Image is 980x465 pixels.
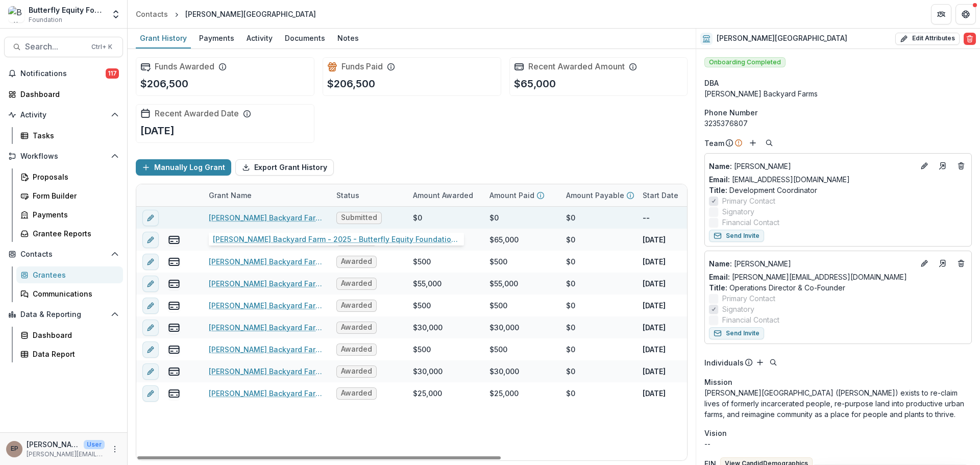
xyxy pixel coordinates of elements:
a: Dashboard [4,86,123,103]
button: Search [767,356,779,369]
div: Dashboard [33,330,115,340]
div: Form Builder [33,190,115,201]
p: [PERSON_NAME][EMAIL_ADDRESS][DOMAIN_NAME] [27,450,105,459]
span: Awarded [341,323,372,332]
div: [PERSON_NAME] Backyard Farms [704,88,972,99]
p: [DATE] [643,278,666,289]
span: 117 [106,68,119,79]
button: Send Invite [709,230,764,242]
div: $30,000 [489,322,519,333]
div: $25,000 [413,388,442,399]
nav: breadcrumb [132,7,320,21]
div: Amount Awarded [407,184,483,206]
p: [PERSON_NAME] [709,258,914,269]
div: $500 [489,300,507,311]
div: Notes [333,31,363,45]
div: [PERSON_NAME][GEOGRAPHIC_DATA] [185,9,316,19]
a: Payments [16,206,123,223]
span: Primary Contact [722,195,775,206]
div: $30,000 [413,366,443,377]
div: Tasks [33,130,115,141]
button: Add [754,356,766,369]
h2: Recent Awarded Date [155,109,239,118]
a: Contacts [132,7,172,21]
p: [DATE] [643,388,666,399]
span: Signatory [722,206,754,217]
span: Onboarding Completed [704,57,786,67]
div: Dashboard [20,89,115,100]
div: Status [330,190,365,201]
div: Amount Payable [560,184,636,206]
a: [PERSON_NAME] Backyard Farm - Gift - [DATE] [209,322,324,333]
a: Grant History [136,29,191,48]
span: Workflows [20,152,107,161]
span: Mission [704,377,732,387]
p: Amount Paid [489,190,534,201]
button: edit [142,341,159,358]
div: $0 [413,212,422,223]
button: Manually Log Grant [136,159,231,176]
div: Amount Awarded [407,190,479,201]
div: Status [330,184,407,206]
span: Name : [709,259,732,268]
img: Butterfly Equity Foundation [8,6,24,22]
button: edit [142,320,159,336]
button: Deletes [955,160,967,172]
a: Go to contact [935,255,951,272]
span: Foundation [29,15,62,25]
p: [DATE] [643,300,666,311]
button: edit [142,385,159,402]
button: view-payments [168,322,180,334]
div: Grantee Reports [33,228,115,239]
p: Individuals [704,357,744,368]
button: Add [747,137,759,149]
p: [DATE] [140,123,175,138]
div: $0 [566,300,575,311]
button: edit [142,210,159,226]
span: Notifications [20,69,106,78]
div: Payments [195,31,238,45]
button: Edit [918,160,930,172]
button: view-payments [168,344,180,356]
a: Grantee Reports [16,225,123,242]
a: Proposals [16,168,123,185]
div: Contacts [136,9,168,19]
div: Documents [281,31,329,45]
button: More [109,443,121,455]
h2: Recent Awarded Amount [528,62,625,71]
button: edit [142,276,159,292]
a: Email: [EMAIL_ADDRESS][DOMAIN_NAME] [709,174,850,185]
div: $500 [413,344,431,355]
span: Awarded [341,279,372,288]
span: DBA [704,78,719,88]
p: [PERSON_NAME] [709,161,914,172]
button: Send Invite [709,327,764,339]
div: Payments [33,209,115,220]
button: view-payments [168,256,180,268]
div: Grant Name [203,184,330,206]
a: Data Report [16,346,123,362]
p: Amount Payable [566,190,624,201]
div: $30,000 [413,322,443,333]
div: $0 [566,344,575,355]
button: Open Workflows [4,148,123,164]
p: [DATE] [643,344,666,355]
button: Open entity switcher [109,4,123,25]
div: $0 [566,278,575,289]
span: Awarded [341,389,372,398]
div: 3235376807 [704,118,972,129]
div: Start Date [636,190,684,201]
button: Deletes [955,257,967,270]
button: Partners [931,4,951,25]
span: Phone Number [704,107,757,118]
button: edit [142,363,159,380]
p: Development Coordinator [709,185,967,195]
p: [PERSON_NAME] [27,439,80,450]
a: Tasks [16,127,123,144]
span: Contacts [20,250,107,259]
a: [PERSON_NAME] Backyard Farm - Honorarium - [DATE] [209,256,324,267]
span: Name : [709,162,732,170]
p: [DATE] [643,256,666,267]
